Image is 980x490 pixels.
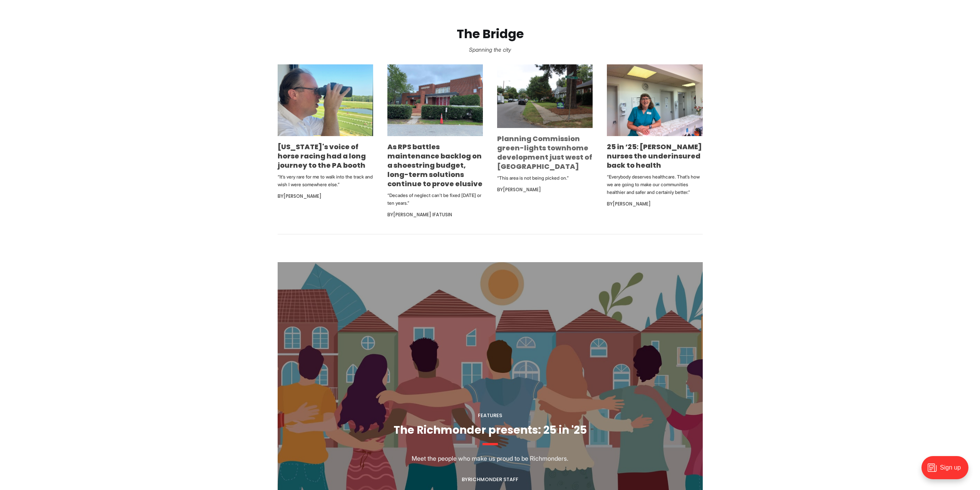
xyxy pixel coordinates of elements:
a: Planning Commission green-lights townhome development just west of [GEOGRAPHIC_DATA] [497,134,592,171]
p: “It’s very rare for me to walk into the track and wish I were somewhere else.” [278,173,373,189]
div: By [387,210,483,219]
p: Spanning the city [12,44,968,55]
h2: The Bridge [12,27,968,41]
iframe: portal-trigger [915,452,980,490]
a: As RPS battles maintenance backlog on a shoestring budget, long-term solutions continue to prove ... [387,142,482,189]
p: “Decades of neglect can’t be fixed [DATE] or ten years.” [387,192,483,207]
p: “This area is not being picked on.” [497,174,593,182]
a: Features [478,412,502,419]
a: The Richmonder presents: 25 in '25 [394,423,587,438]
a: [PERSON_NAME] [613,200,651,207]
a: [PERSON_NAME] [283,193,322,199]
p: Meet the people who make us proud to be Richmonders. [412,454,568,463]
a: [PERSON_NAME] [503,186,541,193]
div: By [462,477,518,482]
img: 25 in ’25: Marilyn Metzler nurses the underinsured back to health [607,64,702,136]
div: By [278,192,373,201]
a: [US_STATE]'s voice of horse racing had a long journey to the PA booth [278,142,366,170]
a: 25 in ’25: [PERSON_NAME] nurses the underinsured back to health [607,142,702,170]
div: By [497,185,593,194]
div: By [607,199,702,209]
img: Virginia's voice of horse racing had a long journey to the PA booth [278,64,373,136]
p: “Everybody deserves healthcare. That’s how we are going to make our communities healthier and saf... [607,173,702,196]
a: [PERSON_NAME] Ifatusin [393,211,452,218]
a: Richmonder Staff [468,476,518,483]
img: Planning Commission green-lights townhome development just west of Carytown [497,64,593,128]
img: As RPS battles maintenance backlog on a shoestring budget, long-term solutions continue to prove ... [387,64,483,136]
